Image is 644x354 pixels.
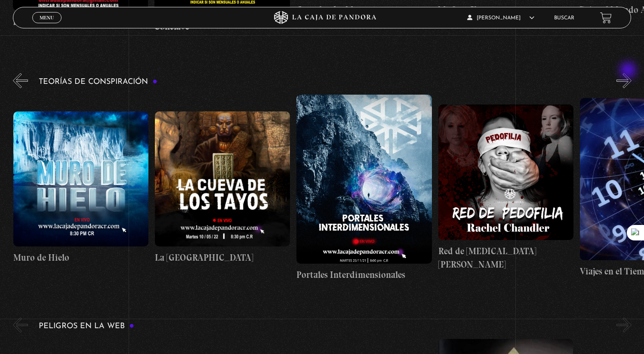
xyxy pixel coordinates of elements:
span: [PERSON_NAME] [467,15,534,21]
h4: La [GEOGRAPHIC_DATA] [155,251,290,265]
button: Next [616,317,632,332]
span: Cerrar [37,22,57,28]
a: La [GEOGRAPHIC_DATA] [155,95,290,281]
h4: Mi Otra Yo [438,3,573,17]
h4: Greenland – Meteoritos [296,3,431,17]
button: Previous [13,73,28,88]
h3: Teorías de Conspiración [39,78,157,86]
a: Muro de Hielo [13,95,148,281]
a: Red de [MEDICAL_DATA] [PERSON_NAME] [438,95,573,281]
span: Menu [40,15,54,20]
h3: Peligros en la web [39,322,134,330]
button: Previous [13,317,28,332]
h4: Muro de Hielo [13,251,148,265]
h4: Portales Interdimensionales [296,268,431,282]
button: Next [616,73,632,88]
a: Buscar [554,15,574,21]
h4: Red de [MEDICAL_DATA] [PERSON_NAME] [438,244,573,271]
a: Portales Interdimensionales [296,95,431,281]
a: View your shopping cart [600,12,612,24]
h4: El Conjuro [13,15,148,29]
